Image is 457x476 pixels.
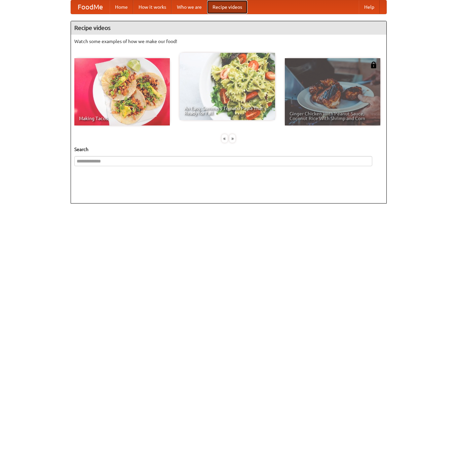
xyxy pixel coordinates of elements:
h5: Search [74,146,383,153]
a: An Easy, Summery Tomato Pasta That's Ready for Fall [180,53,275,120]
h4: Recipe videos [71,21,386,35]
span: An Easy, Summery Tomato Pasta That's Ready for Fall [184,106,270,115]
a: Who we are [172,0,207,14]
a: FoodMe [71,0,110,14]
img: 483408.png [370,62,377,68]
a: Recipe videos [207,0,247,14]
p: Watch some examples of how we make our food! [74,38,383,45]
a: Making Tacos [74,58,170,125]
div: » [229,134,235,143]
a: Home [110,0,133,14]
a: Help [359,0,380,14]
a: How it works [133,0,172,14]
div: « [222,134,228,143]
span: Making Tacos [79,116,165,121]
